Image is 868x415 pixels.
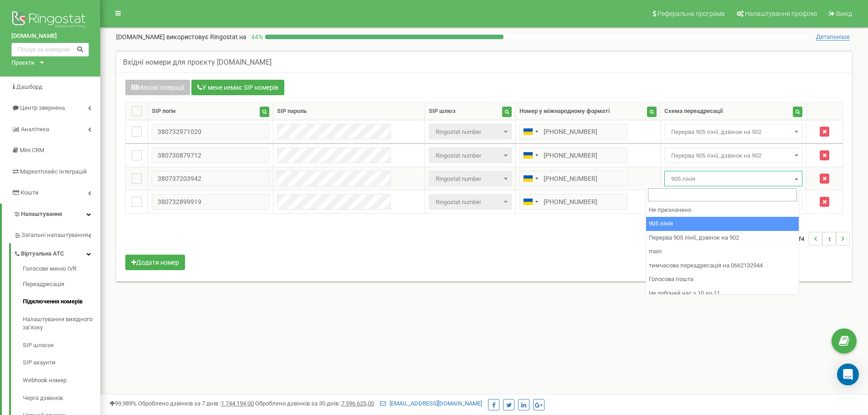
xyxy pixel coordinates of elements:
span: Перерва 905 лінії, дзвінок на 902 [664,148,803,163]
a: Webhook номер [23,372,100,389]
li: Не робочий час з 10 до 11 [646,287,799,301]
li: 1 [822,232,836,246]
li: Голосова пошта [646,272,799,287]
a: Налаштування [2,204,100,225]
div: Telephone country code [520,124,541,139]
nav: ... [787,223,850,255]
a: Голосове меню IVR [23,265,100,276]
a: Віртуальна АТС [14,243,100,262]
button: Масові операції [125,80,190,95]
span: Ringostat number [429,148,511,163]
span: використовує Ringostat на [166,33,247,41]
span: Детальніше [816,33,850,41]
li: 905 лінія [646,217,799,231]
span: 99,989% [109,400,137,407]
button: Додати номер [125,255,185,270]
div: Telephone country code [520,171,541,186]
p: 44 % [247,32,265,41]
a: [EMAIL_ADDRESS][DOMAIN_NAME] [380,400,482,407]
h5: Вхідні номери для проєкту [DOMAIN_NAME] [123,58,272,67]
span: Ringostat number [429,194,511,210]
input: 050 123 4567 [519,124,628,139]
div: Номер у міжнародному форматі [519,107,610,116]
span: Mini CRM [20,147,44,154]
span: Перерва 905 лінії, дзвінок на 902 [664,124,803,139]
a: Черга дзвінків [23,389,100,407]
div: SIP логін [152,107,175,116]
a: [DOMAIN_NAME] [11,32,89,41]
div: Open Intercom Messenger [837,364,859,385]
input: 050 123 4567 [519,171,628,186]
span: Оброблено дзвінків за 7 днів : [138,400,254,407]
span: Ringostat number [432,196,508,209]
span: Віртуальна АТС [21,250,64,258]
span: Перерва 905 лінії, дзвінок на 902 [668,149,800,162]
span: 905 лінія [664,171,803,186]
span: Ringostat number [432,173,508,185]
li: Не призначено [646,203,799,217]
li: main [646,245,799,259]
div: Telephone country code [520,148,541,163]
span: Перерва 905 лінії, дзвінок на 902 [668,126,800,138]
u: 7 596 625,00 [341,400,374,407]
div: SIP шлюз [429,107,456,116]
u: 1 744 194,00 [221,400,254,407]
a: Загальні налаштування [14,225,100,243]
input: 050 123 4567 [519,194,628,210]
span: Реферальна програма [657,10,725,17]
a: Переадресація [23,276,100,293]
span: Аналiтика [21,126,49,133]
div: Telephone country code [520,195,541,209]
span: Ringostat number [429,171,511,186]
span: 905 лінія [668,173,800,185]
span: Налаштування [21,210,62,217]
div: Схема переадресації [664,107,723,116]
span: Загальні налаштування [21,231,88,240]
li: тимчасова переадресація на 0662132944 [646,259,799,273]
li: Перерва 905 лінії, дзвінок на 902 [646,231,799,245]
a: SIP акаунти [23,354,100,372]
span: Кошти [21,189,39,196]
span: Ringostat number [432,126,508,138]
a: Налаштування вихідного зв’язку [23,311,100,337]
input: 050 123 4567 [519,148,628,163]
a: SIP шлюзи [23,337,100,354]
span: Налаштування профілю [745,10,817,17]
span: Маркетплейс інтеграцій [20,168,87,175]
input: Пошук за номером [11,43,89,56]
span: Вихід [836,10,852,17]
span: Центр звернень [20,104,65,111]
span: Оброблено дзвінків за 30 днів : [255,400,374,407]
span: Ringostat number [429,124,511,139]
div: Проєкти [11,59,35,67]
th: SIP пароль [273,102,425,120]
img: Ringostat logo [11,9,89,32]
button: У мене немає SIP номерів [191,80,284,95]
span: Дашборд [16,83,42,90]
p: [DOMAIN_NAME] [116,32,247,41]
span: Ringostat number [432,149,508,162]
a: Підключення номерів [23,293,100,311]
